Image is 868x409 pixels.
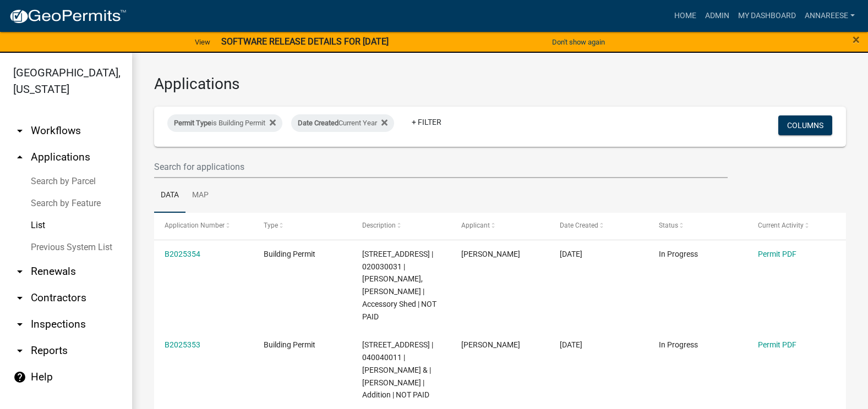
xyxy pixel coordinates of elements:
[291,114,394,132] div: Current Year
[264,222,278,229] span: Type
[560,340,582,349] span: 09/23/2025
[403,112,450,132] a: + Filter
[800,5,859,26] a: annareese
[185,178,215,213] a: Map
[362,222,396,229] span: Description
[13,124,26,137] i: arrow_drop_down
[264,250,315,258] span: Building Permit
[221,36,389,47] strong: SOFTWARE RELEASE DETAILS FOR [DATE]
[190,33,215,51] a: View
[758,250,796,258] a: Permit PDF
[548,33,609,51] button: Don't show again
[154,156,728,178] input: Search for applications
[167,114,282,132] div: is Building Permit
[560,222,598,229] span: Date Created
[659,250,698,258] span: In Progress
[174,119,211,127] span: Permit Type
[659,222,678,229] span: Status
[13,151,26,164] i: arrow_drop_up
[165,222,225,229] span: Application Number
[853,33,860,46] button: Close
[154,75,846,93] h3: Applications
[461,250,520,258] span: Kevin Weitzel
[165,340,200,349] a: B2025353
[648,213,747,239] datatable-header-cell: Status
[13,344,26,357] i: arrow_drop_down
[362,340,433,399] span: 15879 700TH AVE | 040040011 | LEE,CHRISTOPHER J & | KATIE A LEE | Addition | NOT PAID
[154,213,253,239] datatable-header-cell: Application Number
[461,340,520,349] span: Katie Lee
[701,5,734,26] a: Admin
[853,32,860,47] span: ×
[758,340,796,349] a: Permit PDF
[560,250,582,258] span: 09/24/2025
[298,119,339,127] span: Date Created
[13,318,26,331] i: arrow_drop_down
[461,222,490,229] span: Applicant
[13,291,26,305] i: arrow_drop_down
[451,213,550,239] datatable-header-cell: Applicant
[747,213,846,239] datatable-header-cell: Current Activity
[778,115,832,135] button: Columns
[549,213,648,239] datatable-header-cell: Date Created
[154,178,185,213] a: Data
[659,340,698,349] span: In Progress
[264,340,315,349] span: Building Permit
[670,5,701,26] a: Home
[734,5,800,26] a: My Dashboard
[13,265,26,278] i: arrow_drop_down
[362,250,436,321] span: 15782 820TH AVE | 020030031 | WEITZEL,KEVIN ROSS | Accessory Shed | NOT PAID
[13,371,26,384] i: help
[165,250,200,258] a: B2025354
[758,222,804,229] span: Current Activity
[253,213,352,239] datatable-header-cell: Type
[352,213,451,239] datatable-header-cell: Description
